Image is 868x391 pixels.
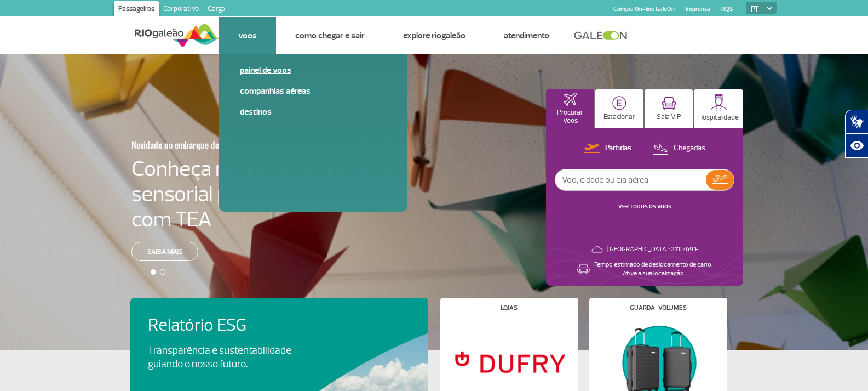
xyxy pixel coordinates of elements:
a: Companhias Aéreas [240,85,387,97]
input: Voo, cidade ou cia aérea [555,169,706,190]
p: [GEOGRAPHIC_DATA]: 21°C/69°F [607,245,698,254]
p: Sala VIP [657,113,681,121]
a: Imprensa [686,5,710,13]
a: Painel de voos [240,64,387,76]
a: Voos [238,30,257,41]
h3: Novidade no embarque doméstico [131,133,314,156]
a: Corporativo [159,1,203,19]
a: VER TODOS OS VOOS [618,203,671,210]
button: VER TODOS OS VOOS [615,202,675,211]
button: Hospitalidade [694,89,743,128]
p: Transparência e sustentabilidade guiando o nosso futuro. [148,344,303,371]
button: Abrir tradutor de língua de sinais. [845,110,868,134]
a: Passageiros [114,1,159,19]
a: Atendimento [504,30,549,41]
p: Partidas [605,143,631,154]
p: Estacionar [603,113,635,121]
button: Procurar Voos [546,89,594,128]
h4: Guarda-volumes [630,305,687,311]
img: airplaneHomeActive.svg [564,93,577,106]
h4: Lojas [501,305,518,311]
a: Destinos [240,106,387,118]
a: Relatório ESGTransparência e sustentabilidade guiando o nosso futuro. [148,315,411,371]
a: Explore RIOgaleão [403,30,465,41]
button: Partidas [581,141,635,156]
a: RQS [721,5,733,13]
button: Chegadas [649,141,709,156]
h4: Conheça nossa sala sensorial para passageiros com TEA [131,156,368,232]
p: Chegadas [674,143,705,154]
img: vipRoom.svg [662,97,676,110]
p: Hospitalidade [698,114,739,122]
img: hospitality.svg [710,94,727,111]
a: Cargo [203,1,229,19]
a: Compra On-line GaleOn [613,5,675,13]
p: Tempo estimado de deslocamento de carro: Ative a sua localização [594,260,712,278]
button: Estacionar [595,89,643,128]
a: Como chegar e sair [295,30,365,41]
button: Abrir recursos assistivos. [845,134,868,158]
button: Sala VIP [645,89,693,128]
img: carParkingHome.svg [612,96,626,110]
a: Saiba mais [131,242,198,261]
h4: Relatório ESG [148,315,322,336]
p: Procurar Voos [551,109,589,125]
div: Plugin de acessibilidade da Hand Talk. [845,110,868,158]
